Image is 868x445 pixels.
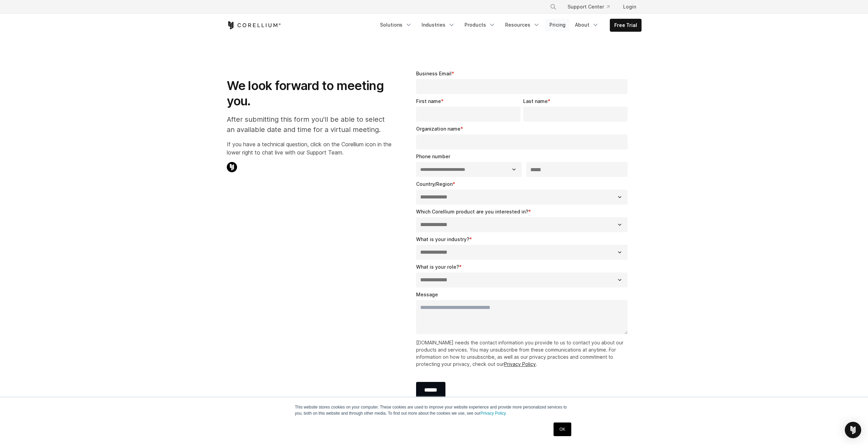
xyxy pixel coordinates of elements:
[523,98,548,104] span: Last name
[618,1,642,13] a: Login
[416,339,631,368] p: [DOMAIN_NAME] needs the contact information you provide to us to contact you about our products a...
[416,181,453,187] span: Country/Region
[610,19,641,31] a: Free Trial
[227,21,281,29] a: Corellium Home
[460,19,500,31] a: Products
[416,236,469,242] span: What is your industry?
[416,264,459,270] span: What is your role?
[295,404,573,416] p: This website stores cookies on your computer. These cookies are used to improve your website expe...
[547,1,559,13] button: Search
[227,78,392,109] h1: We look forward to meeting you.
[416,153,450,159] span: Phone number
[562,1,615,13] a: Support Center
[481,411,507,416] a: Privacy Policy.
[416,71,452,76] span: Business Email
[376,19,416,31] a: Solutions
[416,292,438,297] span: Message
[417,19,459,31] a: Industries
[501,19,544,31] a: Resources
[845,422,861,438] div: Open Intercom Messenger
[416,98,441,104] span: First name
[542,1,642,13] div: Navigation Menu
[227,140,392,157] p: If you have a technical question, click on the Corellium icon in the lower right to chat live wit...
[554,422,571,436] a: OK
[416,209,528,214] span: Which Corellium product are you interested in?
[227,114,392,135] p: After submitting this form you'll be able to select an available date and time for a virtual meet...
[571,19,603,31] a: About
[504,361,536,367] a: Privacy Policy
[545,19,570,31] a: Pricing
[376,19,642,32] div: Navigation Menu
[416,126,460,132] span: Organization name
[227,162,237,172] img: Corellium Chat Icon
